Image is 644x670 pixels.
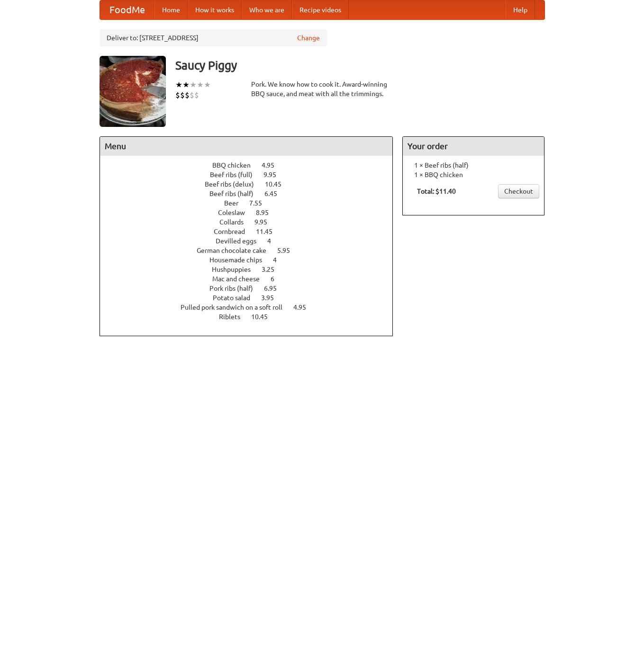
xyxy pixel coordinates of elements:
[262,266,284,273] span: 3.25
[506,0,535,19] a: Help
[264,190,287,197] span: 6.45
[185,90,190,100] li: $
[213,294,291,302] a: Potato salad 3.95
[214,228,254,235] span: Cornbread
[218,209,286,216] a: Coleslaw 8.95
[212,266,260,273] span: Hushpuppies
[216,237,266,245] span: Devilled eggs
[219,218,285,226] a: Collards 9.95
[224,199,248,207] span: Beer
[262,161,284,169] span: 4.95
[175,56,545,75] h3: Saucy Piggy
[194,90,199,100] li: $
[213,294,260,302] span: Potato salad
[188,0,242,19] a: How it works
[408,161,539,170] li: 1 × Beef ribs (half)
[224,199,280,207] a: Beer 7.55
[214,228,290,235] a: Cornbread 11.45
[249,199,272,207] span: 7.55
[212,275,292,283] a: Mac and cheese 6
[209,256,294,264] a: Housemade chips 4
[417,188,456,195] b: Total: $11.40
[277,247,299,254] span: 5.95
[242,0,292,19] a: Who we are
[267,237,281,245] span: 4
[261,294,283,302] span: 3.95
[292,0,349,19] a: Recipe videos
[175,80,182,90] li: ★
[264,285,286,292] span: 6.95
[204,80,211,90] li: ★
[209,285,263,292] span: Pork ribs (half)
[210,171,262,179] span: Beef ribs (full)
[271,275,284,283] span: 6
[408,170,539,179] li: 1 × BBQ chicken
[100,137,393,156] h4: Menu
[254,218,277,226] span: 9.95
[209,190,263,197] span: Beef ribs (half)
[218,209,254,216] span: Coleslaw
[205,180,299,188] a: Beef ribs (delux) 10.45
[182,80,190,90] li: ★
[205,180,263,188] span: Beef ribs (delux)
[256,228,282,235] span: 11.45
[190,90,194,100] li: $
[273,256,286,264] span: 4
[154,0,188,19] a: Home
[210,171,294,179] a: Beef ribs (full) 9.95
[219,218,253,226] span: Collards
[251,80,393,98] div: Pork. We know how to cook it. Award-winning BBQ sauce, and meat with all the trimmings.
[251,313,277,321] span: 10.45
[100,0,154,19] a: FoodMe
[216,237,289,245] a: Devilled eggs 4
[263,171,286,179] span: 9.95
[212,266,292,273] a: Hushpuppies 3.25
[209,190,295,197] a: Beef ribs (half) 6.45
[190,80,197,90] li: ★
[197,247,308,254] a: German chocolate cake 5.95
[197,247,276,254] span: German chocolate cake
[181,304,292,311] span: Pulled pork sandwich on a soft roll
[180,90,185,100] li: $
[175,90,180,100] li: $
[498,184,539,198] a: Checkout
[100,56,166,127] img: angular.jpg
[100,29,327,46] div: Deliver to: [STREET_ADDRESS]
[212,161,292,169] a: BBQ chicken 4.95
[209,285,294,292] a: Pork ribs (half) 6.95
[219,313,285,321] a: Riblets 10.45
[197,80,204,90] li: ★
[256,209,278,216] span: 8.95
[212,161,260,169] span: BBQ chicken
[293,304,316,311] span: 4.95
[219,313,250,321] span: Riblets
[403,137,544,156] h4: Your order
[265,180,291,188] span: 10.45
[181,304,324,311] a: Pulled pork sandwich on a soft roll 4.95
[209,256,272,264] span: Housemade chips
[212,275,269,283] span: Mac and cheese
[297,33,320,43] a: Change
